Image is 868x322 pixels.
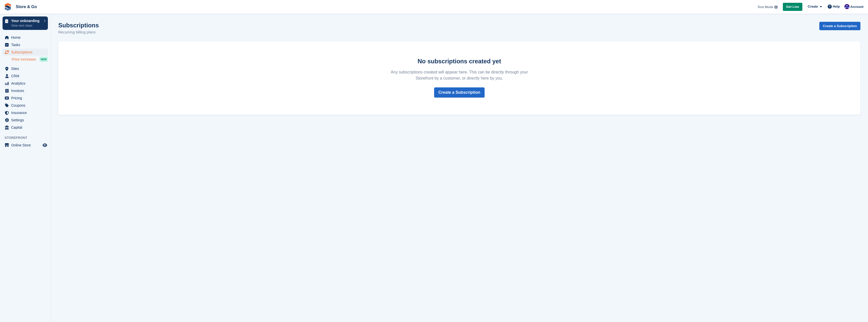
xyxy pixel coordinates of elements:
[774,6,778,9] img: icon-info-grey-7440780725fd019a000dd9b08b2336e03edf1995a4989e88bcd33f0948082b44.svg
[3,102,48,109] a: menu
[11,19,41,23] p: Your onboarding
[783,3,802,11] a: Get Live
[808,4,818,9] span: Create
[11,102,42,109] span: Coupons
[819,22,860,30] a: Create a Subscription
[58,22,99,29] h1: Subscriptions
[3,117,48,124] a: menu
[418,58,501,65] strong: No subscriptions created yet
[3,72,48,80] a: menu
[757,5,773,10] span: Test Mode
[844,4,849,9] img: John McMonagle
[3,87,48,94] a: menu
[434,87,485,98] a: Create a Subscription
[11,124,42,131] span: Capital
[42,142,48,148] a: Preview store
[4,3,12,11] img: stora-icon-8386f47178a22dfd0bd8f6a31ec36ba5ce8667c1dd55bd0f319d3a0aa187defe.svg
[58,29,99,35] p: Recurring billing plans
[3,16,48,30] a: Your onboarding View next steps
[11,109,42,116] span: Insurance
[385,69,533,81] p: Any subscriptions created will appear here. This can be directly through your Storefront by a cus...
[11,49,42,56] span: Subscriptions
[11,34,42,41] span: Home
[3,124,48,131] a: menu
[850,4,863,9] span: Account
[11,142,42,149] span: Online Store
[3,41,48,48] a: menu
[833,4,840,9] span: Help
[3,109,48,116] a: menu
[3,49,48,56] a: menu
[11,72,42,80] span: CRM
[5,135,50,140] span: Storefront
[3,142,48,149] a: menu
[12,56,48,62] a: Price increases NEW
[12,57,36,62] span: Price increases
[11,41,42,48] span: Tasks
[11,87,42,94] span: Invoices
[40,57,48,62] div: NEW
[11,65,42,72] span: Sites
[3,94,48,102] a: menu
[11,117,42,124] span: Settings
[11,23,41,28] p: View next steps
[11,80,42,87] span: Analytics
[3,80,48,87] a: menu
[786,4,799,9] span: Get Live
[3,34,48,41] a: menu
[11,94,42,102] span: Pricing
[3,65,48,72] a: menu
[14,3,39,11] a: Store & Go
